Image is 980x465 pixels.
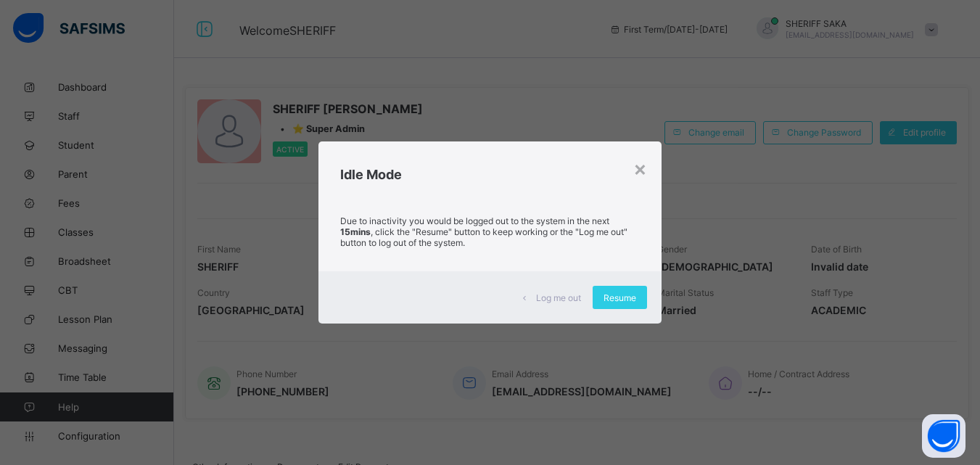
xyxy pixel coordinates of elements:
[604,292,636,303] span: Resume
[340,226,371,237] strong: 15mins
[633,156,647,181] div: ×
[340,167,640,182] h2: Idle Mode
[536,292,581,303] span: Log me out
[922,414,965,458] button: Open asap
[340,215,640,248] p: Due to inactivity you would be logged out to the system in the next , click the "Resume" button t...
